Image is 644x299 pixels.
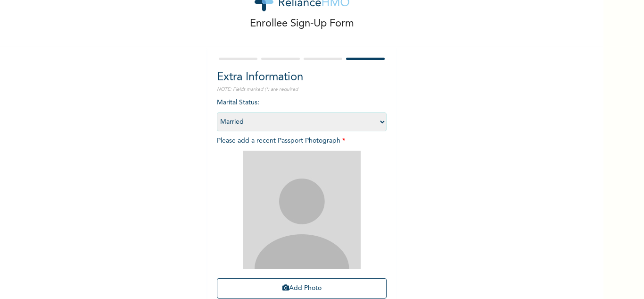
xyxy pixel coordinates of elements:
[250,16,354,32] p: Enrollee Sign-Up Form
[217,278,387,299] button: Add Photo
[217,99,387,125] span: Marital Status :
[217,86,387,93] p: NOTE: Fields marked (*) are required
[243,151,361,269] img: Crop
[217,69,387,86] h2: Extra Information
